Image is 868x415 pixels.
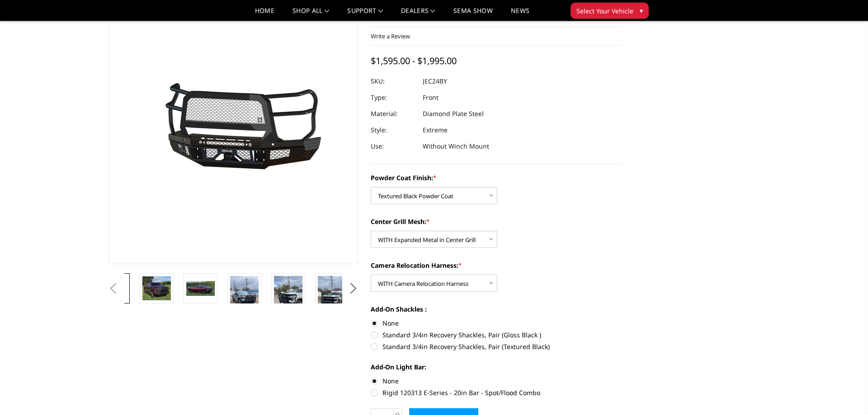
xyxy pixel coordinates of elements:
dd: Without Winch Mount [423,138,489,154]
label: Camera Relocation Harness: [371,261,620,270]
label: Standard 3/4in Recovery Shackles, Pair (Textured Black) [371,342,620,351]
img: 2024-2025 Chevrolet 2500-3500 - FT Series - Extreme Front Bumper [142,276,171,301]
dt: Style: [371,122,416,138]
label: Rigid 120313 E-Series - 20in Bar - Spot/Flood Combo [371,388,620,397]
a: Dealers [401,8,435,21]
span: $1,595.00 - $1,995.00 [371,55,457,67]
img: 2024-2025 Chevrolet 2500-3500 - FT Series - Extreme Front Bumper [318,276,346,326]
img: 2024-2025 Chevrolet 2500-3500 - FT Series - Extreme Front Bumper [230,276,259,326]
a: shop all [292,8,329,21]
dt: SKU: [371,73,416,89]
button: Select Your Vehicle [571,3,649,19]
dd: Extreme [423,122,448,138]
label: None [371,376,620,386]
img: 2024-2025 Chevrolet 2500-3500 - FT Series - Extreme Front Bumper [186,281,215,296]
label: Center Grill Mesh: [371,217,620,226]
a: Support [347,8,383,21]
label: Add-On Light Bar: [371,362,620,372]
dd: Diamond Plate Steel [423,106,484,122]
span: ▾ [640,6,643,15]
dt: Material: [371,106,416,122]
button: Next [347,282,360,295]
dd: JEC24BY [423,73,447,89]
a: News [511,8,529,21]
label: None [371,318,620,328]
dd: Front [423,89,439,106]
dt: Use: [371,138,416,154]
span: Select Your Vehicle [576,6,633,16]
label: Powder Coat Finish: [371,173,620,182]
a: SEMA Show [453,8,493,21]
label: Add-On Shackles : [371,304,620,314]
a: Home [255,8,274,21]
button: Previous [106,282,120,295]
img: 2024-2025 Chevrolet 2500-3500 - FT Series - Extreme Front Bumper [274,276,302,326]
a: Write a Review [371,32,410,40]
label: Standard 3/4in Recovery Shackles, Pair (Gloss Black ) [371,330,620,340]
dt: Type: [371,89,416,106]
